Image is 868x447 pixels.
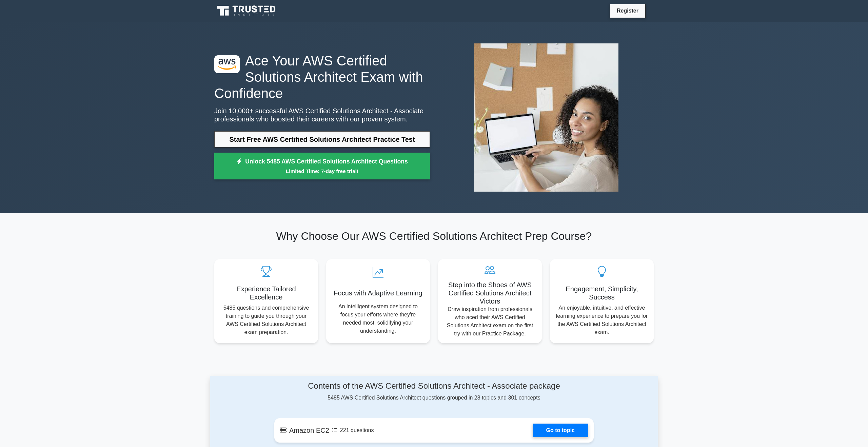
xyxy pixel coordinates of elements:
small: Limited Time: 7-day free trial! [223,167,421,175]
a: Register [613,6,643,15]
p: Draw inspiration from professionals who aced their AWS Certified Solutions Architect exam on the ... [443,305,536,338]
p: Join 10,000+ successful AWS Certified Solutions Architect - Associate professionals who boosted t... [214,107,430,123]
h5: Step into the Shoes of AWS Certified Solutions Architect Victors [443,281,536,305]
h5: Experience Tailored Excellence [220,285,313,301]
h1: Ace Your AWS Certified Solutions Architect Exam with Confidence [214,53,430,101]
a: Go to topic [533,424,588,437]
p: 5485 questions and comprehensive training to guide you through your AWS Certified Solutions Archi... [220,304,313,336]
h4: Contents of the AWS Certified Solutions Architect - Associate package [274,381,594,391]
h2: Why Choose Our AWS Certified Solutions Architect Prep Course? [214,230,654,242]
div: 5485 AWS Certified Solutions Architect questions grouped in 28 topics and 301 concepts [274,381,594,402]
p: An enjoyable, intuitive, and effective learning experience to prepare you for the AWS Certified S... [555,304,648,336]
h5: Focus with Adaptive Learning [332,289,425,297]
h5: Engagement, Simplicity, Success [555,285,648,301]
a: Unlock 5485 AWS Certified Solutions Architect QuestionsLimited Time: 7-day free trial! [214,153,430,180]
p: An intelligent system designed to focus your efforts where they're needed most, solidifying your ... [332,303,425,335]
a: Start Free AWS Certified Solutions Architect Practice Test [214,131,430,148]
